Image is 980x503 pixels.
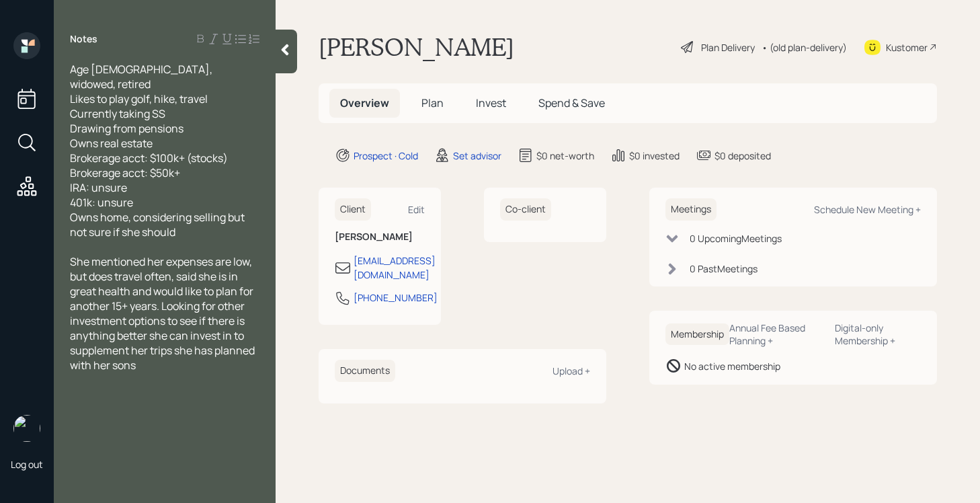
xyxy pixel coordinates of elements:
h6: Co-client [500,198,551,221]
span: 401k: unsure [70,195,133,210]
label: Notes [70,32,97,46]
h6: Meetings [665,198,717,221]
span: Age [DEMOGRAPHIC_DATA], widowed, retired [70,62,214,91]
h6: Membership [665,323,729,346]
div: Prospect · Cold [354,149,418,163]
div: Edit [408,203,425,216]
div: [EMAIL_ADDRESS][DOMAIN_NAME] [354,254,436,282]
div: Annual Fee Based Planning + [729,321,824,347]
h6: Documents [335,360,395,382]
div: $0 deposited [714,149,771,163]
span: Drawing from pensions [70,121,183,136]
div: Set advisor [453,149,501,163]
div: [PHONE_NUMBER] [354,291,438,305]
div: No active membership [684,359,780,373]
span: Owns home, considering selling but not sure if she should [70,210,247,239]
div: Upload + [553,364,590,377]
div: 0 Past Meeting s [690,262,758,276]
h1: [PERSON_NAME] [319,32,514,62]
div: $0 invested [629,149,680,163]
span: Owns real estate [70,136,153,151]
span: Likes to play golf, hike, travel [70,91,208,106]
div: Plan Delivery [701,40,755,54]
div: 0 Upcoming Meeting s [690,231,782,245]
img: retirable_logo.png [13,415,40,442]
div: Log out [11,458,43,471]
div: Schedule New Meeting + [814,203,921,216]
span: Brokerage acct: $50k+ [70,165,180,180]
h6: Client [335,198,371,221]
div: Digital-only Membership + [835,321,921,347]
span: Spend & Save [538,95,605,110]
div: Kustomer [886,40,928,54]
h6: [PERSON_NAME] [335,231,425,243]
span: IRA: unsure [70,180,127,195]
span: Currently taking SS [70,106,165,121]
div: • (old plan-delivery) [762,40,847,54]
div: $0 net-worth [536,149,594,163]
span: She mentioned her expenses are low, but does travel often, said she is in great health and would ... [70,254,257,373]
span: Invest [476,95,506,110]
span: Brokerage acct: $100k+ (stocks) [70,151,228,165]
span: Plan [421,95,444,110]
span: Overview [340,95,389,110]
